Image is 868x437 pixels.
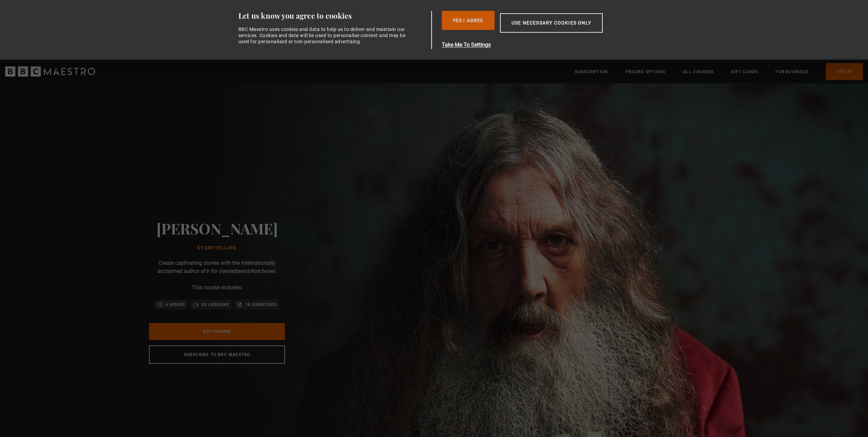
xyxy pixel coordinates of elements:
i: Watchmen [249,268,275,274]
button: Take Me To Settings [442,41,635,49]
a: For business [775,68,808,75]
a: Subscription [575,68,608,75]
p: 33 lessons [201,301,229,308]
a: All Courses [683,68,714,75]
h2: [PERSON_NAME] [156,220,278,237]
a: Log In [826,63,863,80]
nav: Primary [575,63,863,80]
p: This course includes: [192,284,243,292]
div: BBC Maestro uses cookies and data to help us to deliver and maintain our services. Cookies and da... [238,26,410,45]
h1: Storytelling [156,245,278,251]
button: Yes I Agree [442,11,495,30]
a: Buy Course [149,323,285,340]
p: Create captivating stories with the internationally acclaimed author of and . [149,259,285,275]
i: V for Vendetta [206,268,240,274]
a: Pricing Options [625,68,665,75]
button: Use necessary cookies only [500,13,603,33]
a: Subscribe to BBC Maestro [149,345,285,364]
p: 6 hours [166,301,185,308]
div: Let us know you agree to cookies [238,11,429,21]
p: 16 exercises [245,301,277,308]
a: Gift Cards [731,68,758,75]
svg: BBC Maestro [5,66,95,77]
